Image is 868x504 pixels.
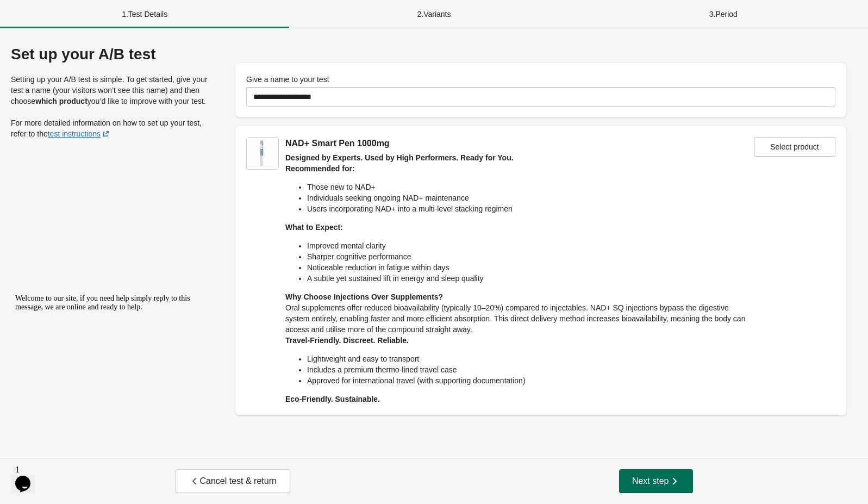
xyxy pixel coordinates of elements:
p: Oral supplements offer reduced bioavailability (typically 10–20%) compared to injectables. NAD+ S... [285,302,754,335]
li: Sharper cognitive performance [307,251,754,262]
iframe: chat widget [11,461,46,493]
li: Noticeable reduction in fatigue within days [307,262,754,273]
div: Welcome to our site, if you need help simply reply to this message, we are online and ready to help. [4,4,200,22]
iframe: chat widget [11,290,207,455]
p: Setting up your A/B test is simple. To get started, give your test a name (your visitors won’t se... [11,74,214,107]
p: For more detailed information on how to set up your test, refer to the [11,117,214,139]
li: Improved mental clarity [307,240,754,251]
span: Welcome to our site, if you need help simply reply to this message, we are online and ready to help. [4,4,179,21]
li: Those new to NAD+ [307,182,754,192]
li: Includes a premium thermo-lined travel case [307,364,754,375]
button: Cancel test & return [176,469,290,493]
strong: which product [35,97,88,105]
li: Lightweight and easy to transport [307,353,754,364]
label: Give a name to your test [246,74,329,85]
li: Individuals seeking ongoing NAD+ maintenance [307,192,754,203]
strong: Why Choose Injections Over Supplements? [285,293,443,301]
button: Select product [754,137,835,157]
strong: Recommended for: [285,164,355,173]
strong: Eco-Friendly. Sustainable. [285,395,380,403]
div: NAD+ Smart Pen 1000mg [285,137,754,150]
strong: What to Expect: [285,223,343,232]
li: Users incorporating NAD+ into a multi-level stacking regimen [307,203,754,214]
li: A subtle yet sustained lift in energy and sleep quality [307,273,754,284]
li: Approved for international travel (with supporting documentation) [307,375,754,386]
span: Next step [632,476,680,487]
strong: Designed by Experts. Used by High Performers. Ready for You. [285,153,514,162]
span: Select product [770,142,819,151]
div: Set up your A/B test [11,46,214,63]
span: Cancel test & return [189,476,277,487]
button: Next step [619,469,693,493]
strong: Travel-Friendly. Discreet. Reliable. [285,336,409,345]
a: test instructions [48,129,111,138]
